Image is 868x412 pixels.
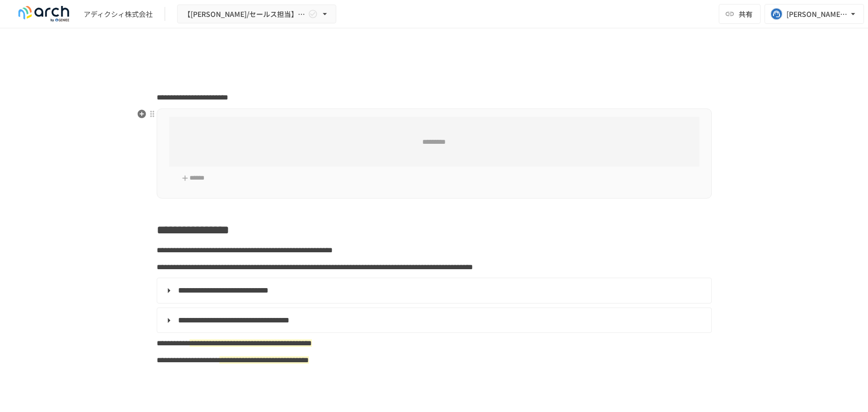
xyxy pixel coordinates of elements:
div: アディクシィ株式会社 [84,9,153,19]
span: 【[PERSON_NAME]/セールス担当】アディクシィ株式会社様_初期設定サポート [184,8,306,20]
span: 共有 [739,8,753,19]
img: logo-default@2x-9cf2c760.svg [12,6,76,22]
button: 共有 [719,4,761,24]
div: [PERSON_NAME][EMAIL_ADDRESS][PERSON_NAME][DOMAIN_NAME] [786,8,848,20]
button: 【[PERSON_NAME]/セールス担当】アディクシィ株式会社様_初期設定サポート [177,4,336,24]
button: [PERSON_NAME][EMAIL_ADDRESS][PERSON_NAME][DOMAIN_NAME] [765,4,864,24]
